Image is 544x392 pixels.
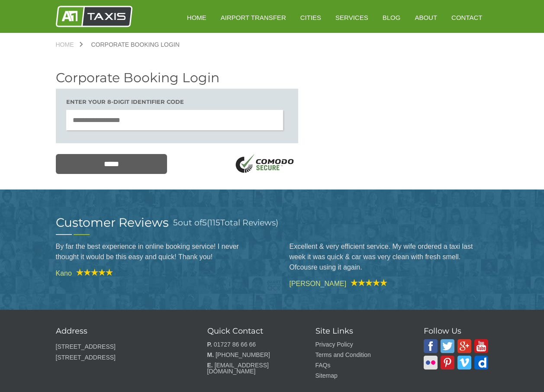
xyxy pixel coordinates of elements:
[214,341,256,348] a: 01727 86 66 66
[209,218,220,228] span: 115
[315,372,338,379] a: Sitemap
[207,327,294,335] h3: Quick Contact
[83,42,188,48] a: Corporate Booking Login
[445,7,488,28] a: Contact
[315,327,402,335] h3: Site Links
[409,7,443,28] a: About
[290,235,489,279] blockquote: Excellent & very efficient service. My wife ordered a taxi last week it was quick & car was very ...
[173,218,178,228] span: 5
[424,327,489,335] h3: Follow Us
[56,341,186,363] p: [STREET_ADDRESS] [STREET_ADDRESS]
[216,351,270,358] a: [PHONE_NUMBER]
[315,351,371,358] a: Terms and Condition
[315,341,353,348] a: Privacy Policy
[215,7,292,28] a: Airport Transfer
[56,6,132,27] img: A1 Taxis
[290,279,489,287] cite: [PERSON_NAME]
[56,71,298,84] h2: Corporate Booking Login
[56,42,83,48] a: Home
[173,216,278,229] h3: out of ( Total Reviews)
[232,154,298,175] img: SSL Logo
[181,7,212,28] a: HOME
[424,339,438,353] img: A1 Taxis
[346,279,387,286] img: A1 Taxis Review
[315,362,331,369] a: FAQs
[207,351,214,358] strong: M.
[72,269,113,276] img: A1 Taxis Review
[56,235,255,269] blockquote: By far the best experience in online booking service! I never thought it would be this easy and q...
[377,7,407,28] a: Blog
[56,216,169,228] h2: Customer Reviews
[207,362,213,369] strong: E.
[202,218,207,228] span: 5
[207,362,269,375] a: [EMAIL_ADDRESS][DOMAIN_NAME]
[56,327,186,335] h3: Address
[329,7,374,28] a: Services
[294,7,327,28] a: Cities
[66,99,288,105] h3: Enter your 8-digit Identifier code
[56,269,255,277] cite: Kano
[207,341,212,348] strong: P.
